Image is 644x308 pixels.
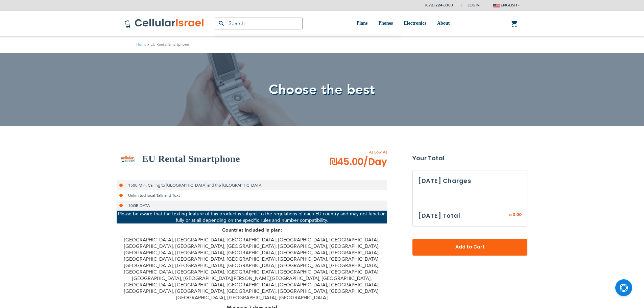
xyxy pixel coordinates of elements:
a: Home [136,42,146,47]
span: 0.00 [512,212,522,217]
li: EU Rental Smartphone [146,41,189,48]
span: Add to Cart [435,243,505,251]
a: Phones [378,11,393,36]
input: Search [215,18,303,29]
button: english [493,0,520,10]
li: Unlimited local Talk and Text [117,190,387,200]
a: About [437,11,450,36]
a: Plans [357,11,368,36]
span: Plans [357,21,368,26]
h3: [DATE] Charges [418,176,522,186]
a: Electronics [404,11,426,36]
span: Choose the best [269,80,375,99]
h3: [DATE] Total [418,211,460,221]
p: Please be aware that the texting feature of this product is subject to the regulations of each EU... [117,211,387,223]
span: About [437,21,450,26]
span: Electronics [404,21,426,26]
span: As Low As [311,149,387,155]
span: Login [468,3,480,8]
img: Cellular Israel Logo [124,18,205,28]
strong: Your Total [412,153,527,163]
h2: EU Rental Smartphone [142,152,240,166]
button: Add to Cart [412,239,527,256]
p: [GEOGRAPHIC_DATA], [GEOGRAPHIC_DATA], [GEOGRAPHIC_DATA], [GEOGRAPHIC_DATA], [GEOGRAPHIC_DATA], [G... [117,237,387,301]
span: Phones [378,21,393,26]
span: ₪ [509,212,512,218]
img: EU Rental Smartphone [117,148,139,170]
img: english [493,4,500,7]
span: /Day [363,155,387,169]
li: 10GB DATA [117,200,387,211]
li: 1500 Min. Calling to [GEOGRAPHIC_DATA] and the [GEOGRAPHIC_DATA] [117,180,387,190]
span: ₪45.00 [330,155,387,169]
a: (072) 224-3300 [425,3,453,8]
strong: Countries included in plan: [222,227,282,233]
